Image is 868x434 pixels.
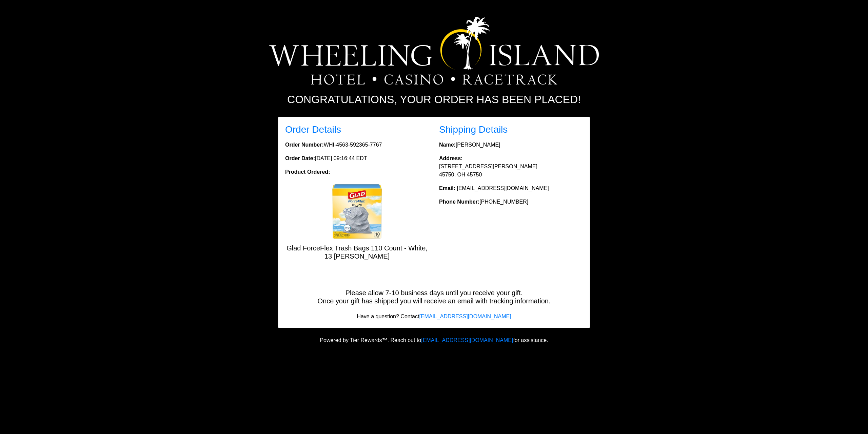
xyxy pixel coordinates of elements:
[439,124,583,135] h3: Shipping Details
[439,154,583,179] p: [STREET_ADDRESS][PERSON_NAME] 45750, OH 45750
[278,297,590,305] h5: Once your gift has shipped you will receive an email with tracking information.
[419,314,511,319] a: [EMAIL_ADDRESS][DOMAIN_NAME]
[285,141,429,149] p: WHI-4563-592365-7767
[285,155,315,161] strong: Order Date:
[439,184,583,192] p: [EMAIL_ADDRESS][DOMAIN_NAME]
[439,142,456,148] strong: Name:
[421,337,513,343] a: [EMAIL_ADDRESS][DOMAIN_NAME]
[285,142,324,148] strong: Order Number:
[285,154,429,163] p: [DATE] 09:16:44 EDT
[246,93,622,106] h2: Congratulations, your order has been placed!
[278,289,590,297] h5: Please allow 7-10 business days until you receive your gift.
[285,169,330,175] strong: Product Ordered:
[439,198,583,206] p: [PHONE_NUMBER]
[439,199,479,205] strong: Phone Number:
[439,155,462,161] strong: Address:
[285,244,429,260] h5: Glad ForceFlex Trash Bags 110 Count - White, 13 [PERSON_NAME]
[269,17,599,85] img: Logo
[320,337,548,343] span: Powered by Tier Rewards™. Reach out to for assistance.
[278,313,590,320] h6: Have a question? Contact
[439,185,455,191] strong: Email:
[439,141,583,149] p: [PERSON_NAME]
[330,184,384,239] img: Glad ForceFlex Trash Bags 110 Count - White, 13 Gallon
[285,124,429,135] h3: Order Details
